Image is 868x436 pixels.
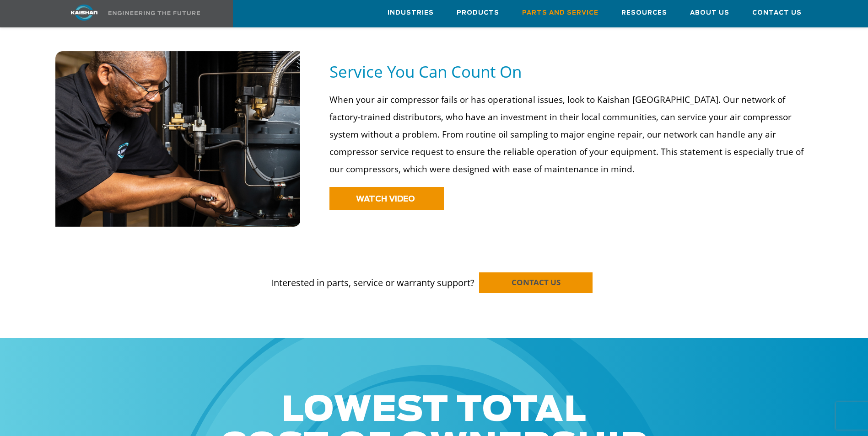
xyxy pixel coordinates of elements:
[55,259,813,290] p: Interested in parts, service or warranty support?
[752,0,802,25] a: Contact Us
[690,0,729,25] a: About Us
[690,8,729,18] span: About Us
[457,8,499,18] span: Products
[329,91,807,178] p: When your air compressor fails or has operational issues, look to Kaishan [GEOGRAPHIC_DATA]. Our ...
[457,0,499,25] a: Products
[479,272,593,293] a: CONTACT US
[621,8,667,18] span: Resources
[522,8,598,18] span: Parts and Service
[108,11,200,15] img: Engineering the future
[388,8,434,18] span: Industries
[55,51,301,227] img: service
[512,277,561,287] span: CONTACT US
[329,61,813,82] h5: Service You Can Count On
[50,5,119,21] img: kaishan logo
[356,195,415,203] span: WATCH VIDEO
[329,187,444,210] a: WATCH VIDEO
[388,0,434,25] a: Industries
[621,0,667,25] a: Resources
[752,8,802,18] span: Contact Us
[522,0,598,25] a: Parts and Service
